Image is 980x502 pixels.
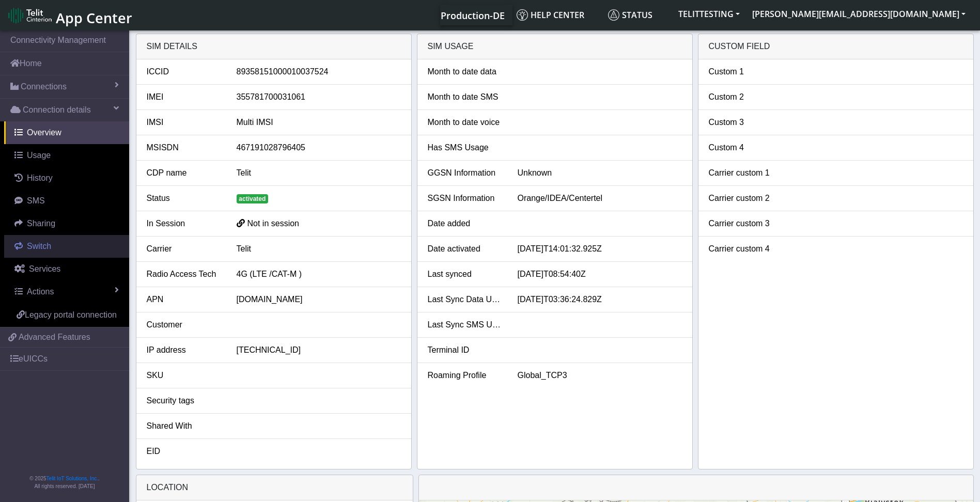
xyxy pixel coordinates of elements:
[701,192,791,205] div: Carrier custom 2
[4,212,129,235] a: Sharing
[139,142,229,154] div: MSISDN
[56,8,132,27] span: App Center
[229,243,409,255] div: Telit
[420,91,510,103] div: Month to date SMS
[441,9,505,22] span: Production-DE
[608,9,652,21] span: Status
[139,192,229,205] div: Status
[420,268,510,280] div: Last synced
[701,243,791,255] div: Carrier custom 4
[27,287,54,296] span: Actions
[420,192,510,205] div: SGSN Information
[420,319,510,331] div: Last Sync SMS Usage
[510,369,690,382] div: Global_TCP3
[229,344,409,356] div: [TECHNICAL_ID]
[417,34,692,59] div: SIM usage
[510,243,690,255] div: [DATE]T14:01:32.925Z
[672,5,746,23] button: TELITTESTING
[229,167,409,179] div: Telit
[4,258,129,280] a: Services
[420,217,510,230] div: Date added
[701,91,791,103] div: Custom 2
[4,121,129,144] a: Overview
[139,167,229,179] div: CDP name
[701,217,791,230] div: Carrier custom 3
[420,293,510,306] div: Last Sync Data Usage
[4,280,129,303] a: Actions
[136,34,411,59] div: SIM details
[27,242,51,250] span: Switch
[4,190,129,212] a: SMS
[139,445,229,458] div: EID
[510,192,690,205] div: Orange/IDEA/Centertel
[4,167,129,190] a: History
[237,194,269,203] span: activated
[420,66,510,78] div: Month to date data
[517,9,584,21] span: Help center
[604,5,672,25] a: Status
[139,66,229,78] div: ICCID
[27,151,51,160] span: Usage
[139,369,229,382] div: SKU
[420,243,510,255] div: Date activated
[229,91,409,103] div: 355781700031061
[229,116,409,129] div: Multi IMSI
[420,344,510,356] div: Terminal ID
[139,293,229,306] div: APN
[139,395,229,407] div: Security tags
[229,142,409,154] div: 467191028796405
[23,104,91,116] span: Connection details
[229,268,409,280] div: 4G (LTE /CAT-M )
[4,235,129,258] a: Switch
[746,5,972,23] button: [PERSON_NAME][EMAIL_ADDRESS][DOMAIN_NAME]
[27,196,45,205] span: SMS
[510,167,690,179] div: Unknown
[420,142,510,154] div: Has SMS Usage
[27,174,53,182] span: History
[21,81,67,93] span: Connections
[139,116,229,129] div: IMSI
[8,7,52,24] img: logo-telit-cinterion-gw-new.png
[29,264,60,273] span: Services
[139,319,229,331] div: Customer
[139,217,229,230] div: In Session
[139,243,229,255] div: Carrier
[25,310,117,319] span: Legacy portal connection
[420,167,510,179] div: GGSN Information
[46,476,98,481] a: Telit IoT Solutions, Inc.
[440,5,504,25] a: Your current platform instance
[139,344,229,356] div: IP address
[608,9,619,21] img: status.svg
[139,91,229,103] div: IMEI
[247,219,300,228] span: Not in session
[139,268,229,280] div: Radio Access Tech
[229,66,409,78] div: 89358151000010037524
[27,128,61,137] span: Overview
[4,144,129,167] a: Usage
[229,293,409,306] div: [DOMAIN_NAME]
[510,293,690,306] div: [DATE]T03:36:24.829Z
[420,116,510,129] div: Month to date voice
[701,66,791,78] div: Custom 1
[420,369,510,382] div: Roaming Profile
[701,116,791,129] div: Custom 3
[139,420,229,432] div: Shared With
[701,167,791,179] div: Carrier custom 1
[27,219,55,228] span: Sharing
[701,142,791,154] div: Custom 4
[510,268,690,280] div: [DATE]T08:54:40Z
[19,331,90,343] span: Advanced Features
[517,9,528,21] img: knowledge.svg
[8,4,131,26] a: App Center
[512,5,604,25] a: Help center
[136,475,413,500] div: LOCATION
[698,34,973,59] div: Custom field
